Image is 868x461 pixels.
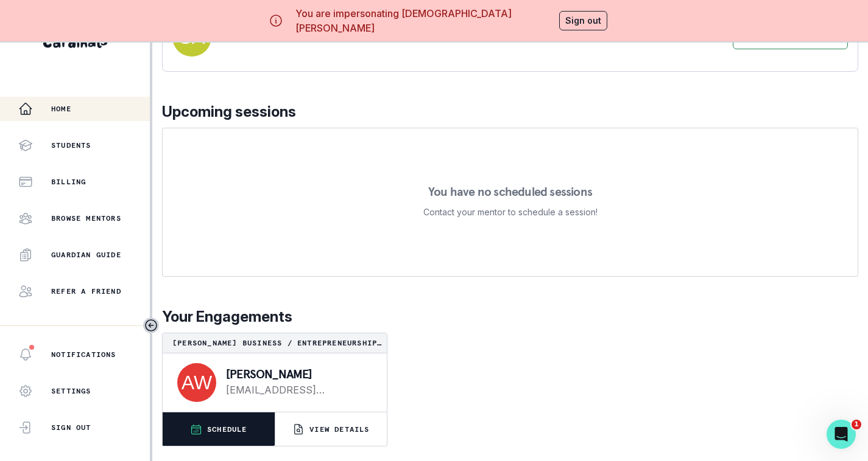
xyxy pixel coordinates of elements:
p: You have no scheduled sessions [428,185,592,198]
p: Billing [51,177,86,187]
button: Toggle sidebar [143,317,159,333]
button: SCHEDULE [163,412,275,446]
p: Sign Out [51,423,91,432]
p: Browse Mentors [51,213,121,223]
p: Refer a friend [51,286,121,296]
p: Guardian Guide [51,250,121,260]
p: You are impersonating [DEMOGRAPHIC_DATA][PERSON_NAME] [295,6,554,35]
p: Contact your mentor to schedule a session! [423,205,598,220]
p: Your Engagements [162,306,858,328]
p: [PERSON_NAME] [226,368,367,380]
img: svg [177,363,216,402]
span: 1 [852,420,861,429]
p: [PERSON_NAME] Business / Entrepreneurship 1-to-1-course [168,338,382,348]
p: Notifications [51,350,116,359]
button: Sign out [559,11,607,30]
p: Home [51,104,71,114]
iframe: Intercom live chat [827,420,856,449]
button: VIEW DETAILS [275,412,387,446]
a: [EMAIL_ADDRESS][PERSON_NAME][DOMAIN_NAME] [226,383,367,397]
p: SCHEDULE [207,425,247,434]
p: Upcoming sessions [162,101,858,123]
p: Settings [51,386,91,396]
p: VIEW DETAILS [309,425,369,434]
p: Students [51,140,91,150]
